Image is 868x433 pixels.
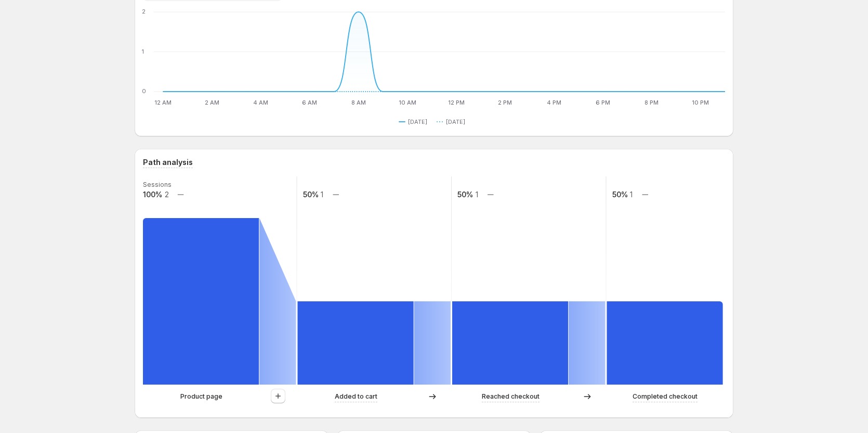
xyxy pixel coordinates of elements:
[154,99,172,106] text: 12 AM
[498,99,512,106] text: 2 PM
[612,190,628,199] text: 50%
[633,391,698,402] p: Completed checkout
[303,190,319,199] text: 50%
[547,99,561,106] text: 4 PM
[143,157,193,168] h3: Path analysis
[596,99,610,106] text: 6 PM
[399,99,416,106] text: 10 AM
[482,391,540,402] p: Reached checkout
[399,116,431,128] button: [DATE]
[448,99,465,106] text: 12 PM
[335,391,377,402] p: Added to cart
[142,87,146,95] text: 0
[302,99,317,106] text: 6 AM
[142,48,144,55] text: 1
[143,190,162,199] text: 100%
[180,391,222,402] p: Product page
[476,190,478,199] text: 1
[321,190,323,199] text: 1
[457,190,473,199] text: 50%
[437,116,469,128] button: [DATE]
[205,99,219,106] text: 2 AM
[253,99,268,106] text: 4 AM
[351,99,366,106] text: 8 AM
[143,181,172,188] text: Sessions
[408,118,427,126] span: [DATE]
[692,99,709,106] text: 10 PM
[165,190,169,199] text: 2
[142,8,146,15] text: 2
[630,190,633,199] text: 1
[446,118,465,126] span: [DATE]
[645,99,659,106] text: 8 PM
